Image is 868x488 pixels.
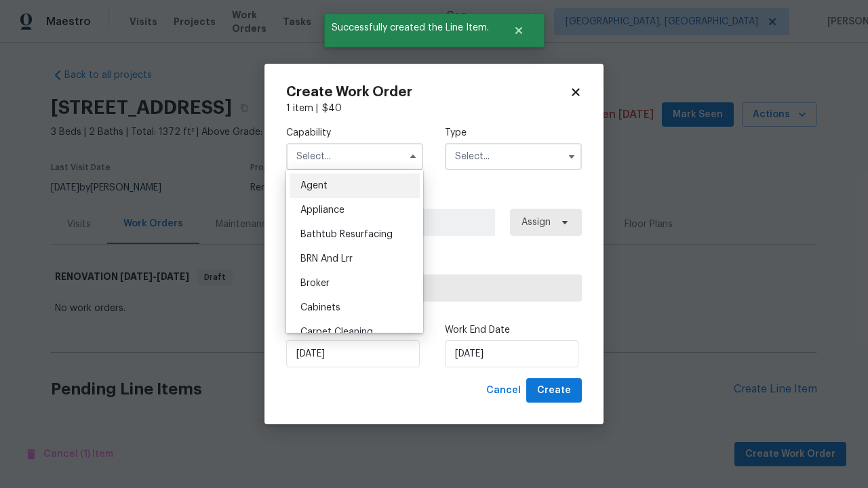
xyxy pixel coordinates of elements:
span: Select trade partner [298,281,570,295]
label: Trade Partner [286,258,582,271]
span: BRN And Lrr [300,254,353,264]
button: Cancel [481,378,526,403]
span: Agent [300,181,328,190]
span: Cabinets [300,303,340,312]
span: $ 40 [322,104,342,113]
div: 1 item | [286,102,582,115]
input: Select... [445,143,582,170]
label: Type [445,126,582,140]
button: Show options [564,148,580,165]
span: Successfully created the Line Item. [324,14,496,42]
button: Create [526,378,582,403]
input: M/D/YYYY [445,340,578,367]
span: Broker [300,279,330,288]
label: Work Order Manager [286,192,582,205]
button: Hide options [405,148,421,165]
button: Close [496,17,541,44]
span: Appliance [300,205,344,215]
span: Assign [521,216,551,229]
span: Cancel [486,382,521,399]
span: Carpet Cleaning [300,327,373,337]
label: Work End Date [445,323,582,337]
label: Capability [286,126,423,140]
span: Create [537,382,571,399]
h2: Create Work Order [286,85,570,99]
span: Bathtub Resurfacing [300,230,393,239]
input: M/D/YYYY [286,340,420,367]
input: Select... [286,143,423,170]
